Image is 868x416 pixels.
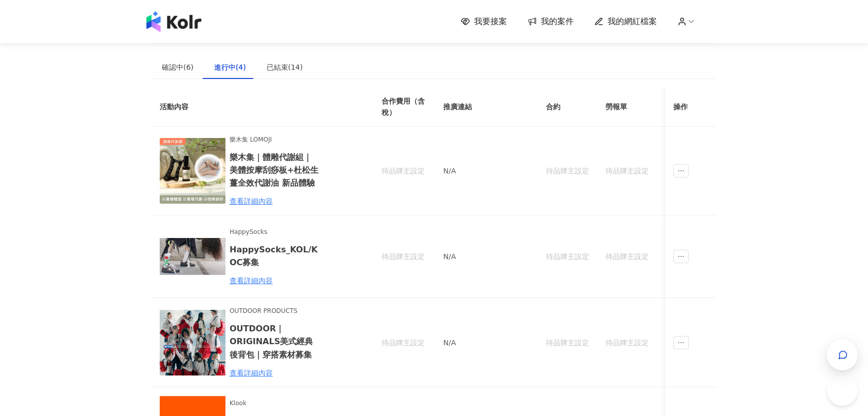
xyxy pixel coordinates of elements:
span: Klook [230,399,319,408]
th: 勞報單 [597,87,657,127]
div: 待品牌主設定 [606,165,649,176]
span: 我的網紅檔案 [608,16,657,27]
div: 查看詳細內容 [230,275,319,286]
span: ellipsis [673,336,689,349]
a: 我的網紅檔案 [594,16,657,27]
th: 合約 [538,87,597,127]
span: ellipsis [673,164,689,177]
h6: HappySocks_KOL/KOC募集 [230,243,319,269]
iframe: Help Scout Beacon - Open [827,375,858,406]
div: 待品牌主設定 [546,337,589,348]
span: HappySocks [230,227,319,237]
img: HappySocks [160,224,225,289]
p: N/A [443,165,530,176]
th: 推廣連結 [435,87,538,127]
div: 查看詳細內容 [230,195,319,207]
p: N/A [443,251,530,262]
a: 我的案件 [527,16,574,27]
div: 待品牌主設定 [546,251,589,262]
span: 我的案件 [541,16,574,27]
div: 待品牌主設定 [606,251,649,262]
th: 操作 [665,87,716,127]
div: 待品牌主設定 [382,337,427,348]
span: 我要接案 [474,16,507,27]
th: 合作費用（含稅） [373,87,435,127]
h6: OUTDOOR｜ORIGINALS美式經典後背包｜穿搭素材募集 [230,322,319,361]
span: OUTDOOR PRODUCTS [230,306,319,316]
span: ellipsis [673,250,689,263]
div: 查看詳細內容 [230,367,319,379]
div: 待品牌主設定 [382,251,427,262]
img: 體雕代謝組｜刮刮！美體按摩刮痧板+杜松生薑全效代謝按摩油50ml [160,138,225,204]
th: 其他附件 [657,87,702,127]
p: N/A [443,337,530,348]
img: 【OUTDOOR】ORIGINALS美式經典後背包M [160,310,225,375]
div: 進行中(4) [214,62,246,73]
div: 確認中(6) [162,62,194,73]
div: 待品牌主設定 [382,165,427,176]
span: 樂木集 LOMOJI [230,135,319,145]
h6: 樂木集｜體雕代謝組｜美體按摩刮痧板+杜松生薑全效代謝油 新品體驗 [230,151,319,189]
img: logo [146,11,201,32]
div: 待品牌主設定 [606,337,649,348]
div: 已結束(14) [267,62,303,73]
th: 活動內容 [152,87,357,127]
a: 我要接案 [461,16,507,27]
div: 待品牌主設定 [546,165,589,176]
